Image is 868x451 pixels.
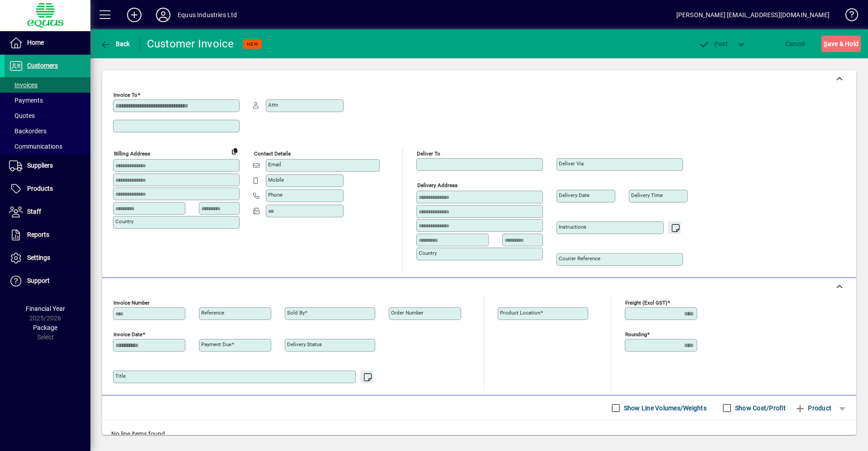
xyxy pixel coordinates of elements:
[113,331,142,338] mat-label: Invoice date
[201,310,224,316] mat-label: Reference
[5,201,90,223] a: Staff
[9,81,38,89] span: Invoices
[839,2,857,31] a: Knowledge Base
[27,254,50,261] span: Settings
[5,123,90,139] a: Backorders
[27,277,50,284] span: Support
[5,32,90,54] a: Home
[115,218,133,225] mat-label: Country
[631,192,663,198] mat-label: Delivery time
[287,310,305,316] mat-label: Sold by
[5,178,90,200] a: Products
[5,270,90,292] a: Support
[698,40,728,47] span: ost
[247,41,258,47] span: NEW
[676,8,830,22] div: [PERSON_NAME] [EMAIL_ADDRESS][DOMAIN_NAME]
[9,97,43,104] span: Payments
[113,92,137,98] mat-label: Invoice To
[9,143,62,150] span: Communications
[625,300,667,306] mat-label: Freight (excl GST)
[500,310,540,316] mat-label: Product location
[714,40,718,47] span: P
[27,39,44,46] span: Home
[100,40,130,47] span: Back
[98,36,132,52] button: Back
[120,7,149,23] button: Add
[5,139,90,154] a: Communications
[201,341,231,348] mat-label: Payment due
[178,8,237,22] div: Equus Industries Ltd
[5,93,90,108] a: Payments
[147,37,234,51] div: Customer Invoice
[5,224,90,246] a: Reports
[795,401,831,415] span: Product
[27,208,41,215] span: Staff
[622,404,707,413] label: Show Line Volumes/Weights
[115,373,126,379] mat-label: Title
[5,155,90,177] a: Suppliers
[287,341,322,348] mat-label: Delivery status
[391,310,424,316] mat-label: Order number
[26,305,65,312] span: Financial Year
[9,127,47,135] span: Backorders
[149,7,178,23] button: Profile
[27,231,49,238] span: Reports
[559,255,600,262] mat-label: Courier Reference
[90,36,140,52] app-page-header-button: Back
[821,36,861,52] button: Save & Hold
[419,250,437,256] mat-label: Country
[227,144,242,158] button: Copy to Delivery address
[559,224,586,230] mat-label: Instructions
[268,177,284,183] mat-label: Mobile
[9,112,35,119] span: Quotes
[102,420,856,448] div: No line items found
[268,161,281,168] mat-label: Email
[417,150,440,157] mat-label: Deliver To
[824,37,859,51] span: ave & Hold
[5,247,90,269] a: Settings
[559,160,584,167] mat-label: Deliver via
[113,300,150,306] mat-label: Invoice number
[5,77,90,93] a: Invoices
[268,192,283,198] mat-label: Phone
[33,324,57,331] span: Package
[27,162,53,169] span: Suppliers
[5,108,90,123] a: Quotes
[694,36,732,52] button: Post
[27,62,58,69] span: Customers
[790,400,836,416] button: Product
[625,331,647,338] mat-label: Rounding
[733,404,786,413] label: Show Cost/Profit
[559,192,590,198] mat-label: Delivery date
[824,40,827,47] span: S
[27,185,53,192] span: Products
[268,102,278,108] mat-label: Attn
